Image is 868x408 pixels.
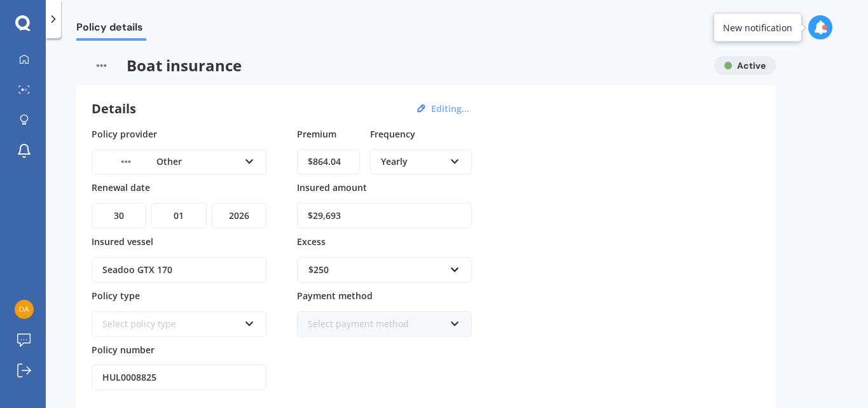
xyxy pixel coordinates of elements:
[15,300,34,319] img: 4ea29eb9afe88b3ef90ae40d86efe95d
[297,127,336,139] span: Premium
[102,155,239,169] div: Other
[308,317,444,331] div: Select payment method
[92,101,136,117] h3: Details
[92,290,140,302] span: Policy type
[102,153,149,171] img: other-insurer.png
[102,317,239,331] div: Select policy type
[92,181,150,193] span: Renewal date
[76,56,127,75] img: other-insurer.png
[92,236,153,248] span: Insured vessel
[76,21,146,38] span: Policy details
[370,127,415,139] span: Frequency
[92,365,266,390] input: Enter policy number
[297,149,360,174] input: Enter amount
[723,21,792,34] div: New notification
[76,56,704,75] span: Boat insurance
[427,103,473,115] button: Editing...
[297,236,326,248] span: Excess
[92,257,266,283] input: Enter vessel
[92,343,155,355] span: Policy number
[297,203,472,229] input: Enter amount
[297,290,373,302] span: Payment method
[381,155,444,169] div: Yearly
[308,263,445,277] div: $250
[297,181,367,193] span: Insured amount
[92,127,157,139] span: Policy provider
